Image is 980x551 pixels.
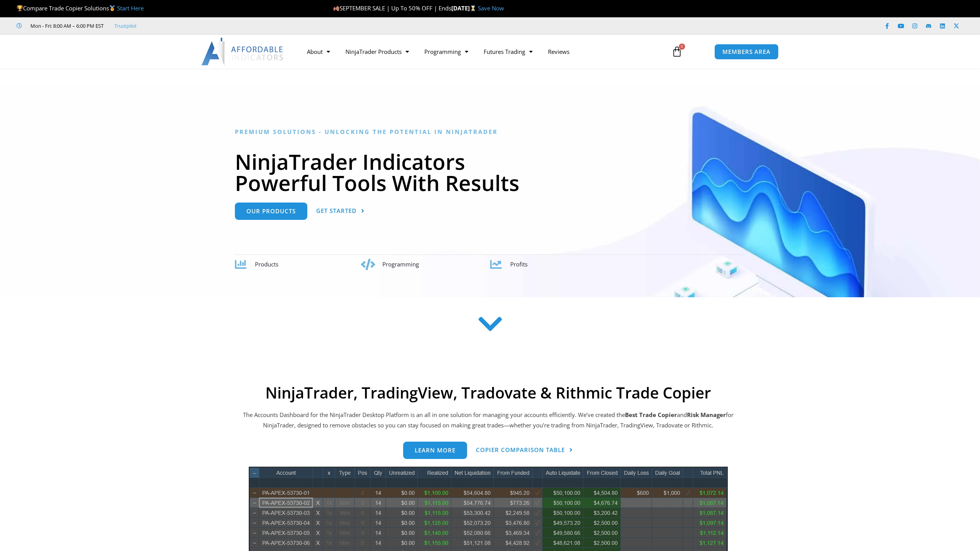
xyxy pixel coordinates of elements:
a: 0 [660,40,694,63]
img: ⌛ [470,5,476,11]
span: Learn more [415,447,456,453]
p: The Accounts Dashboard for the NinjaTrader Desktop Platform is an all in one solution for managin... [242,410,735,431]
span: Get Started [316,208,357,214]
a: Programming [417,43,476,60]
a: Copier Comparison Table [476,442,573,459]
span: Compare Trade Copier Solutions [17,4,144,12]
h6: Premium Solutions - Unlocking the Potential in NinjaTrader [235,128,745,136]
a: Trustpilot [114,21,137,30]
span: SEPTEMBER SALE | Up To 50% OFF | Ends [333,4,451,12]
span: Programming [382,260,419,268]
img: 🍂 [333,5,339,11]
img: LogoAI | Affordable Indicators – NinjaTrader [201,38,284,65]
a: Save Now [478,4,504,12]
a: Learn more [403,442,467,459]
a: NinjaTrader Products [338,43,417,60]
a: About [299,43,338,60]
h1: NinjaTrader Indicators Powerful Tools With Results [235,151,745,193]
span: Our Products [246,208,296,214]
strong: Risk Manager [687,411,726,419]
span: MEMBERS AREA [722,49,771,55]
span: 0 [679,44,685,50]
strong: [DATE] [451,4,478,12]
a: Our Products [235,203,307,220]
nav: Menu [299,43,663,60]
h2: NinjaTrader, TradingView, Tradovate & Rithmic Trade Copier [242,384,735,402]
a: Get Started [316,203,365,220]
span: Copier Comparison Table [476,447,565,453]
img: 🏆 [17,5,23,11]
a: MEMBERS AREA [714,44,779,60]
b: Best Trade Copier [625,411,677,419]
img: 🥇 [109,5,115,11]
span: Mon - Fri: 8:00 AM – 6:00 PM EST [28,21,104,30]
span: Products [255,260,278,268]
span: Profits [510,260,528,268]
a: Start Here [117,4,144,12]
a: Futures Trading [476,43,540,60]
a: Reviews [540,43,577,60]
